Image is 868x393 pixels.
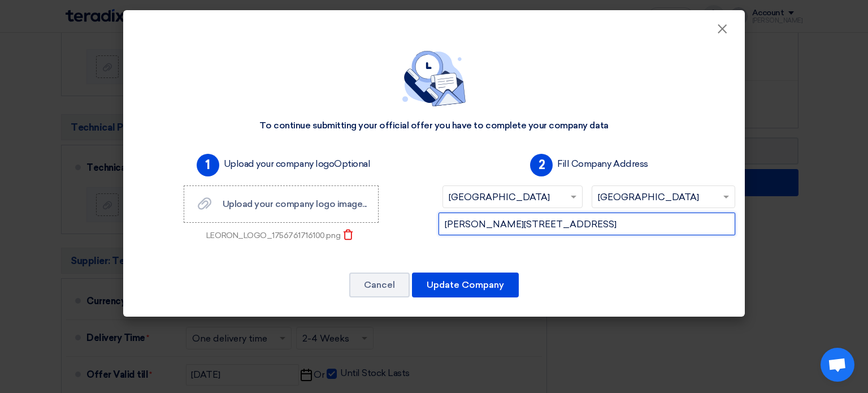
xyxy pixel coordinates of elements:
input: Add company main address [439,213,735,235]
a: Open chat [821,348,854,382]
label: Upload your company logo [224,157,371,171]
div: To continue submitting your official offer you have to complete your company data [259,120,608,132]
span: Optional [334,158,370,169]
button: Update Company [412,273,519,297]
div: LEORON_LOGO_1756761716100.png [206,230,340,241]
img: empty_state_contact.svg [402,51,466,106]
span: 2 [530,154,553,176]
button: Close [708,18,737,41]
button: Cancel [349,273,410,297]
label: Fill Company Address [557,157,648,171]
span: 1 [197,154,219,176]
span: × [717,20,728,43]
span: Upload your company logo image... [223,198,367,209]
